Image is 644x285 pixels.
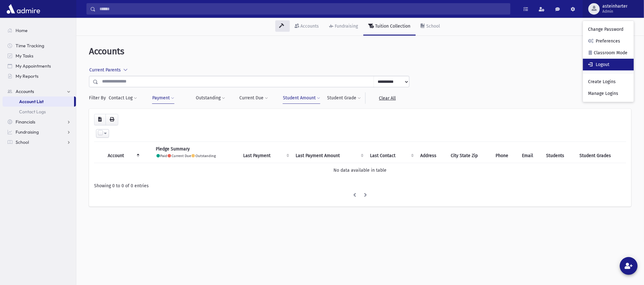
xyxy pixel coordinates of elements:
[447,142,492,163] th: City State Zip
[94,182,626,189] div: Showing 0 to 0 of 0 entries
[602,9,627,14] span: Admin
[334,23,358,29] div: Fundraising
[3,86,76,96] a: Accounts
[96,3,510,15] input: Search
[492,142,518,163] th: Phone
[16,73,38,79] span: My Reports
[583,35,634,47] a: Preferences
[239,92,268,104] button: Current Due
[19,109,46,115] span: Contact Logs
[16,63,51,69] span: My Appointments
[366,142,416,163] th: Last Contact : activate to sort column ascending
[3,25,76,36] a: Home
[365,92,409,104] a: Clear All
[3,117,76,127] a: Financials
[16,89,34,94] span: Accounts
[3,61,76,71] a: My Appointments
[416,142,447,163] th: Address
[583,23,634,35] a: Change Password
[583,88,634,99] a: Manage Logins
[89,67,121,73] span: Current Parents
[292,142,367,163] th: Last Payment Amount: activate to sort column ascending
[363,18,416,36] a: Tuition Collection
[106,114,118,125] button: Print
[299,23,319,29] div: Accounts
[583,76,634,88] a: Create Logins
[3,127,76,137] a: Fundraising
[3,107,76,117] a: Contact Logs
[19,99,44,104] span: Account List
[576,142,626,163] th: Student Grades
[152,92,175,104] button: Payment
[89,46,124,56] span: Accounts
[425,23,440,29] div: School
[374,23,411,29] div: Tuition Collection
[283,92,320,104] button: Student Amount
[5,3,42,15] img: AdmirePro
[239,142,292,163] th: Last Payment : activate to sort column ascending
[290,18,324,36] a: Accounts
[16,28,28,33] span: Home
[16,43,44,49] span: Time Tracking
[3,41,76,51] a: Time Tracking
[3,51,76,61] a: My Tasks
[518,142,542,163] th: Email
[16,53,33,59] span: My Tasks
[16,139,29,145] span: School
[583,47,634,59] a: Classroom Mode
[104,142,142,163] th: Account: activate to sort column descending
[3,96,74,107] a: Account List
[3,137,76,147] a: School
[89,64,132,76] button: Current Parents
[16,129,39,135] span: Fundraising
[327,92,361,104] button: Student Grade
[542,142,576,163] th: Students
[602,4,627,9] span: asteinharter
[416,18,445,36] a: School
[152,142,239,163] th: Pledge Summary Paid Current Due Outstanding
[108,92,137,104] button: Contact Log
[324,18,363,36] a: Fundraising
[89,95,108,101] span: Filter By
[3,71,76,81] a: My Reports
[94,114,106,125] button: CSV
[583,59,634,70] a: Logout
[94,163,626,177] td: No data available in table
[156,154,216,158] small: Paid Current Due Outstanding
[16,119,35,125] span: Financials
[195,92,225,104] button: Outstanding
